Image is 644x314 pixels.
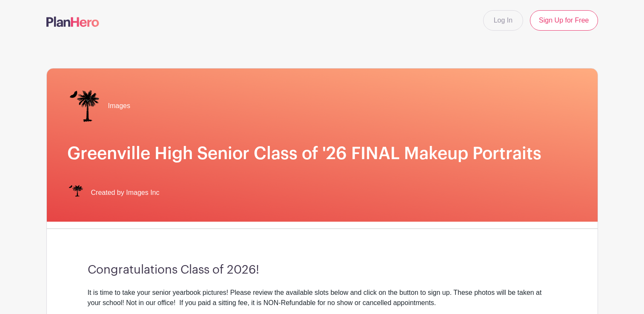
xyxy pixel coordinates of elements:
[530,10,598,31] a: Sign Up for Free
[88,263,557,277] h3: Congratulations Class of 2026!
[108,101,130,111] span: Images
[46,17,99,27] img: logo-507f7623f17ff9eddc593b1ce0a138ce2505c220e1c5a4e2b4648c50719b7d32.svg
[67,184,84,201] img: IMAGES%20logo%20transparenT%20PNG%20s.png
[67,89,101,123] img: IMAGES%20logo%20transparenT%20PNG%20s.png
[91,188,160,198] span: Created by Images Inc
[483,10,523,31] a: Log In
[67,143,577,164] h1: Greenville High Senior Class of '26 FINAL Makeup Portraits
